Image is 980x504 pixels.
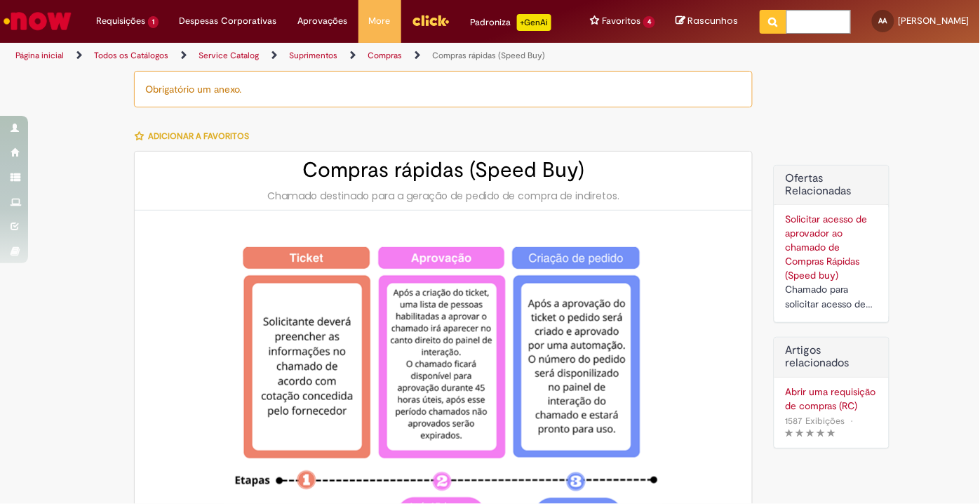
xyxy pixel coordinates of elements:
[149,159,738,182] h2: Compras rápidas (Speed Buy)
[298,14,348,28] span: Aprovações
[148,131,249,142] span: Adicionar a Favoritos
[879,16,887,25] span: AA
[899,15,969,27] span: [PERSON_NAME]
[180,14,277,28] span: Despesas Corporativas
[412,10,450,31] img: click_logo_yellow_360x200.png
[134,71,753,107] div: Obrigatório um anexo.
[368,50,402,61] a: Compras
[785,385,878,413] a: Abrir uma requisição de compras (RC)
[94,50,168,61] a: Todos os Catálogos
[785,415,845,427] span: 1587 Exibições
[676,15,739,28] a: Rascunhos
[15,50,64,61] a: Página inicial
[785,345,878,369] h3: Artigos relacionados
[289,50,337,61] a: Suprimentos
[602,14,640,28] span: Favoritos
[847,411,856,430] span: •
[432,50,545,61] a: Compras rápidas (Speed Buy)
[643,16,655,28] span: 4
[369,14,391,28] span: More
[148,16,159,28] span: 1
[11,43,643,69] ul: Trilhas de página
[1,7,74,35] img: ServiceNow
[199,50,259,61] a: Service Catalog
[517,14,551,31] p: +GenAi
[134,121,257,151] button: Adicionar a Favoritos
[760,10,787,34] button: Pesquisar
[688,14,739,27] span: Rascunhos
[96,14,145,28] span: Requisições
[785,173,878,197] h2: Ofertas Relacionadas
[774,165,890,323] div: Ofertas Relacionadas
[785,213,867,281] a: Solicitar acesso de aprovador ao chamado de Compras Rápidas (Speed buy)
[149,189,738,203] div: Chamado destinado para a geração de pedido de compra de indiretos.
[785,282,878,312] div: Chamado para solicitar acesso de aprovador ao ticket de Speed buy
[471,14,551,31] div: Padroniza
